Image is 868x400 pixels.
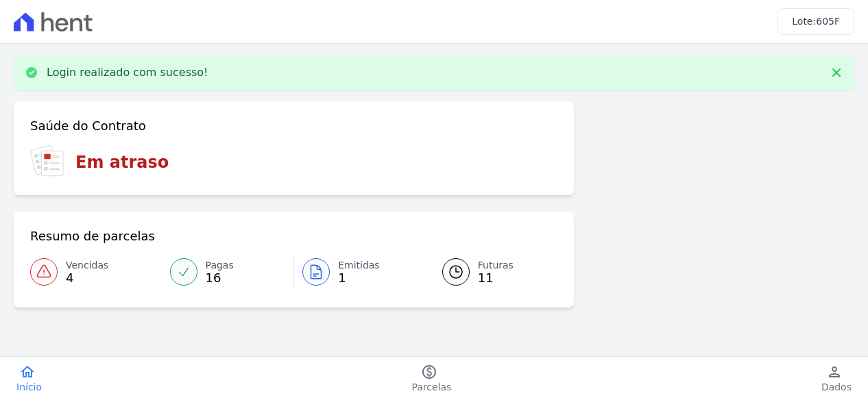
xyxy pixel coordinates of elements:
[66,258,108,273] span: Vencidas
[396,364,468,394] a: paidParcelas
[30,118,146,134] h3: Saúde do Contrato
[792,14,840,29] h3: Lote:
[412,380,452,394] span: Parcelas
[294,253,426,291] a: Emitidas 1
[338,273,380,284] span: 1
[162,253,294,291] a: Pagas 16
[478,273,514,284] span: 11
[30,253,162,291] a: Vencidas 4
[16,380,42,394] span: Início
[30,228,155,245] h3: Resumo de parcelas
[338,258,380,273] span: Emitidas
[426,253,558,291] a: Futuras 11
[206,273,234,284] span: 16
[805,364,868,394] a: personDados
[19,364,36,380] i: home
[66,273,108,284] span: 4
[821,380,852,394] span: Dados
[47,66,208,79] p: Login realizado com sucesso!
[816,16,840,27] span: 605F
[826,364,843,380] i: person
[206,258,234,273] span: Pagas
[421,364,437,380] i: paid
[478,258,514,273] span: Futuras
[75,150,169,175] h3: Em atraso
